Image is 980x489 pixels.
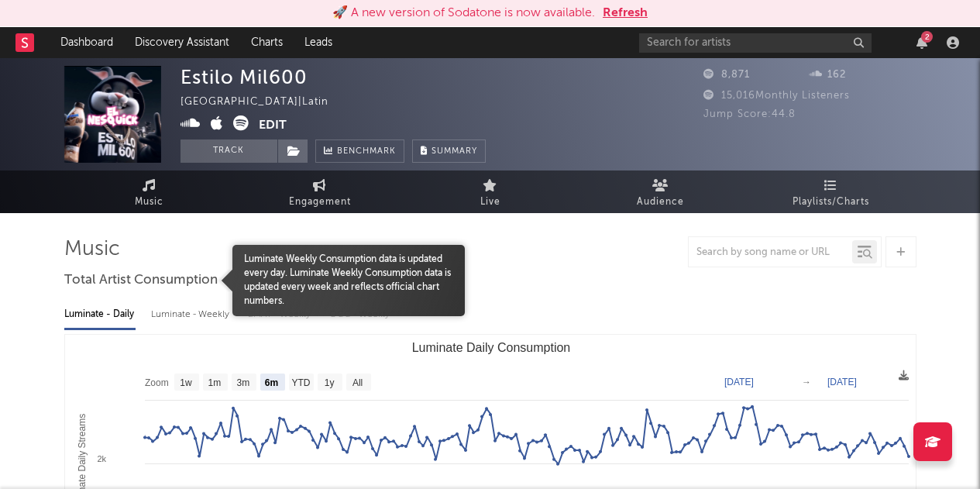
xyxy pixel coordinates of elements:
[324,377,334,388] text: 1y
[145,377,169,388] text: Zoom
[236,377,249,388] text: 3m
[181,66,308,88] div: Estilo Mil600
[208,377,221,388] text: 1m
[50,27,124,58] a: Dashboard
[240,27,294,58] a: Charts
[603,4,648,22] button: Refresh
[724,377,754,387] text: [DATE]
[916,36,927,49] button: 2
[802,377,811,387] text: →
[64,170,235,213] a: Music
[259,115,287,135] button: Edit
[232,253,465,308] span: Luminate Weekly Consumption data is updated every day. Luminate Weekly Consumption data is update...
[291,377,310,388] text: YTD
[124,27,240,58] a: Discovery Assistant
[689,246,852,259] input: Search by song name or URL
[746,170,916,213] a: Playlists/Charts
[64,271,218,290] span: Total Artist Consumption
[289,193,351,212] span: Engagement
[480,193,500,212] span: Live
[703,91,850,101] span: 15,016 Monthly Listeners
[180,377,192,388] text: 1w
[135,193,163,212] span: Music
[921,31,933,43] div: 2
[432,147,477,156] span: Summary
[810,70,846,80] span: 162
[411,341,570,354] text: Luminate Daily Consumption
[352,377,362,388] text: All
[703,70,750,80] span: 8,871
[637,193,684,212] span: Audience
[181,139,277,163] button: Track
[181,93,346,112] div: [GEOGRAPHIC_DATA] | Latin
[412,139,486,163] button: Summary
[97,454,106,463] text: 2k
[151,301,232,328] div: Luminate - Weekly
[576,170,746,213] a: Audience
[405,170,576,213] a: Live
[264,377,277,388] text: 6m
[235,170,405,213] a: Engagement
[703,109,796,119] span: Jump Score: 44.8
[294,27,343,58] a: Leads
[315,139,404,163] a: Benchmark
[337,143,396,161] span: Benchmark
[793,193,869,212] span: Playlists/Charts
[332,4,595,22] div: 🚀 A new version of Sodatone is now available.
[64,301,136,328] div: Luminate - Daily
[827,377,857,387] text: [DATE]
[639,33,872,53] input: Search for artists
